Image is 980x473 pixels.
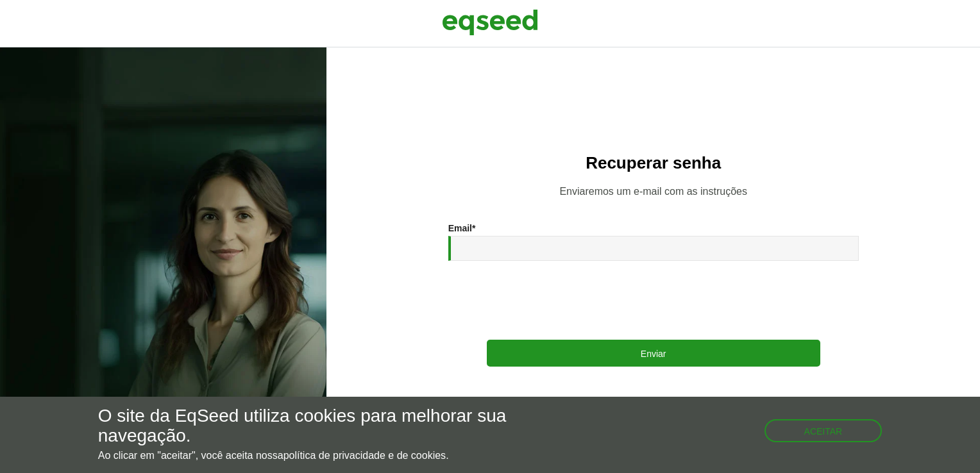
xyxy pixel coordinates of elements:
[442,6,538,38] img: EqSeed Logo
[472,223,475,233] span: Este campo é obrigatório.
[98,406,568,446] h5: O site da EqSeed utiliza cookies para melhorar sua navegação.
[352,154,954,172] h2: Recuperar senha
[98,449,568,461] p: Ao clicar em "aceitar", você aceita nossa .
[448,224,476,233] label: Email
[487,340,820,367] button: Enviar
[352,185,954,197] p: Enviaremos um e-mail com as instruções
[283,451,446,461] a: política de privacidade e de cookies
[765,419,883,442] button: Aceitar
[556,274,751,324] iframe: reCAPTCHA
